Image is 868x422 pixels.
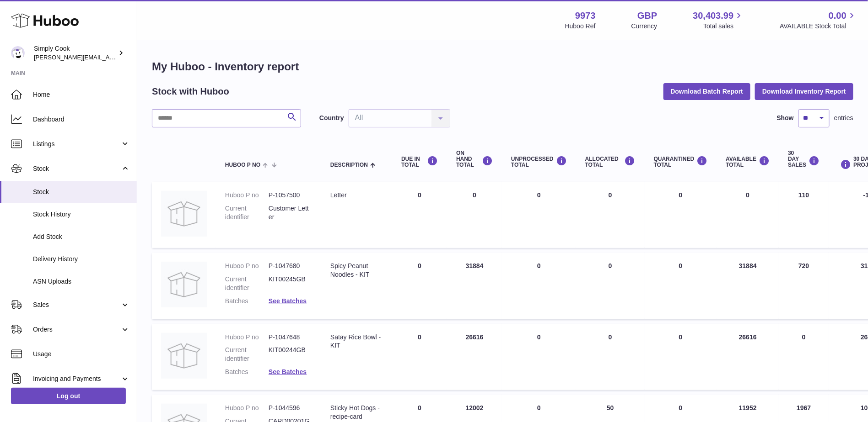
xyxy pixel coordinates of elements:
span: 0 [679,333,683,341]
dd: Customer Letter [269,204,312,222]
span: Sales [33,301,120,309]
dd: P-1047648 [269,333,312,342]
div: Simply Cook [34,44,116,62]
span: Stock History [33,210,130,219]
td: 0 [392,324,447,390]
span: 30,403.99 [693,10,733,22]
dt: Huboo P no [225,191,269,200]
td: 0 [576,182,645,248]
span: 0 [679,262,683,269]
div: DUE IN TOTAL [401,156,438,168]
h2: Stock with Huboo [152,85,229,98]
span: Add Stock [33,232,130,241]
td: 0 [447,182,502,248]
td: 0 [502,182,576,248]
span: Huboo P no [225,162,260,168]
a: 30,403.99 Total sales [693,10,744,31]
span: Stock [33,188,130,196]
dt: Current identifier [225,204,269,222]
span: AVAILABLE Stock Total [780,22,857,31]
h1: My Huboo - Inventory report [152,59,853,74]
td: 110 [779,182,829,248]
button: Download Inventory Report [755,83,853,100]
span: 0 [679,404,683,411]
dt: Batches [225,368,269,376]
div: ON HAND Total [456,150,493,169]
span: Usage [33,350,130,359]
td: 26616 [717,324,779,390]
div: AVAILABLE Total [726,156,770,168]
td: 0 [576,253,645,319]
div: QUARANTINED Total [654,156,708,168]
dt: Current identifier [225,275,269,292]
a: See Batches [269,297,307,305]
div: Satay Rice Bowl - KIT [330,333,383,350]
div: Currency [631,22,658,31]
dt: Huboo P no [225,333,269,342]
td: 0 [392,253,447,319]
span: Total sales [703,22,744,31]
span: Description [330,162,368,168]
label: Show [777,114,794,122]
div: Letter [330,191,383,200]
span: 0 [679,191,683,199]
div: UNPROCESSED Total [511,156,567,168]
div: ALLOCATED Total [585,156,636,168]
span: Orders [33,325,120,334]
span: Home [33,90,130,99]
td: 0 [502,253,576,319]
dd: KIT00245GB [269,275,312,292]
td: 31884 [447,253,502,319]
div: Sticky Hot Dogs - recipe-card [330,404,383,421]
span: Delivery History [33,255,130,264]
td: 26616 [447,324,502,390]
span: 0.00 [829,10,846,22]
strong: GBP [637,10,657,22]
div: Huboo Ref [565,22,596,31]
span: Invoicing and Payments [33,375,120,383]
span: Dashboard [33,115,130,124]
td: 0 [779,324,829,390]
div: 30 DAY SALES [788,150,819,169]
td: 0 [502,324,576,390]
strong: 9973 [575,10,596,22]
img: emma@simplycook.com [11,46,25,60]
td: 31884 [717,253,779,319]
label: Country [319,114,344,122]
dt: Batches [225,297,269,306]
span: Stock [33,164,120,173]
span: [PERSON_NAME][EMAIL_ADDRESS][DOMAIN_NAME] [34,53,183,61]
dd: P-1044596 [269,404,312,412]
dd: P-1057500 [269,191,312,200]
dt: Huboo P no [225,262,269,270]
td: 0 [717,182,779,248]
span: Listings [33,140,120,148]
div: Spicy Peanut Noodles - KIT [330,262,383,279]
a: See Batches [269,368,307,375]
dt: Current identifier [225,346,269,363]
button: Download Batch Report [663,83,751,100]
img: product image [161,333,207,379]
dd: KIT00244GB [269,346,312,363]
img: product image [161,191,207,237]
span: ASN Uploads [33,277,130,286]
a: 0.00 AVAILABLE Stock Total [780,10,857,31]
img: product image [161,262,207,307]
td: 0 [576,324,645,390]
span: entries [834,114,853,122]
a: Log out [11,388,126,404]
dd: P-1047680 [269,262,312,270]
td: 720 [779,253,829,319]
dt: Huboo P no [225,404,269,412]
td: 0 [392,182,447,248]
